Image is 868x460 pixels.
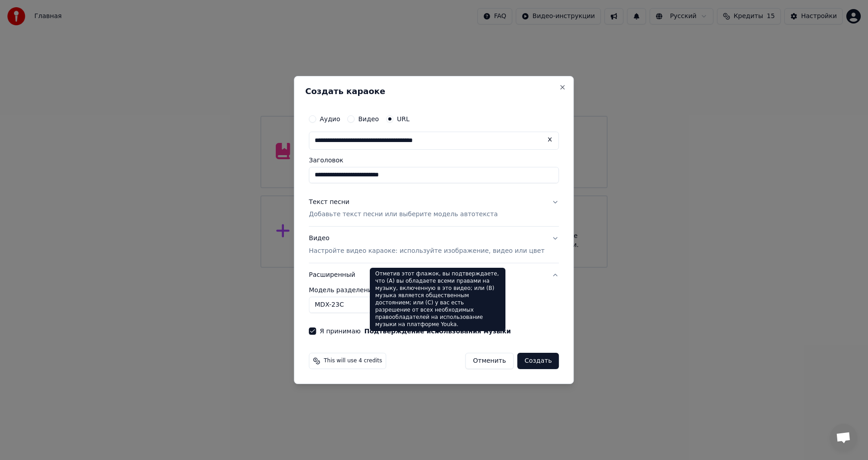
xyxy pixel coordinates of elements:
[324,357,382,365] span: This will use 4 credits
[465,353,514,369] button: Отменить
[370,268,505,331] div: Отметив этот флажок, вы подтверждаете, что (A) вы обладаете всеми правами на музыку, включенную в...
[397,116,410,122] label: URL
[320,116,340,122] label: Аудио
[364,328,511,334] button: Я принимаю
[309,210,498,219] p: Добавьте текст песни или выберите модель автотекста
[309,190,559,227] button: Текст песниДобавьте текст песни или выберите модель автотекста
[309,287,559,293] label: Модель разделения
[309,157,559,163] label: Заголовок
[517,353,559,369] button: Создать
[309,287,559,320] div: Расширенный
[358,116,379,122] label: Видео
[305,87,562,95] h2: Создать караоке
[309,227,559,263] button: ВидеоНастройте видео караоке: используйте изображение, видео или цвет
[309,263,559,287] button: Расширенный
[309,198,349,207] div: Текст песни
[320,328,511,334] label: Я принимаю
[309,247,544,256] p: Настройте видео караоке: используйте изображение, видео или цвет
[309,234,544,256] div: Видео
